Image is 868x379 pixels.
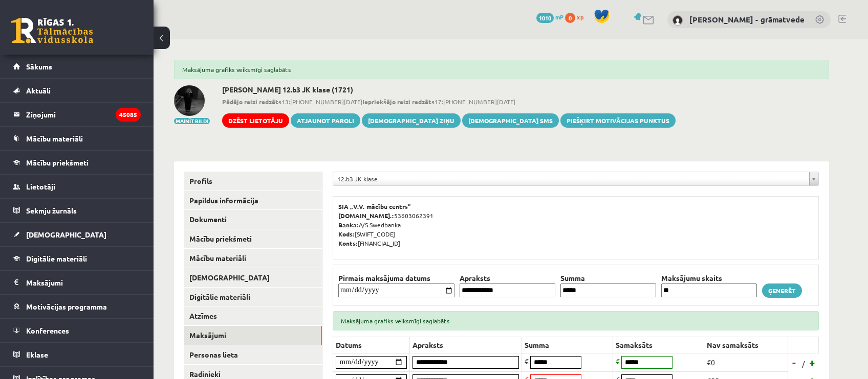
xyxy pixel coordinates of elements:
[184,268,322,287] a: [DEMOGRAPHIC_DATA]
[613,337,704,353] th: Samaksāts
[457,273,558,283] th: Apraksts
[26,302,107,311] span: Motivācijas programma
[522,337,613,353] th: Summa
[13,103,141,126] a: Ziņojumi45085
[536,13,554,23] span: 1010
[808,355,818,370] a: +
[26,271,141,294] legend: Maksājumi
[672,15,683,26] img: Antra Sondore - grāmatvede
[26,206,77,215] span: Sekmju žurnāls
[184,210,322,229] a: Dokumenti
[174,85,205,116] img: Monta Siliņa
[362,113,461,128] a: [DEMOGRAPHIC_DATA] ziņu
[184,229,322,248] a: Mācību priekšmeti
[13,319,141,342] a: Konferences
[333,337,410,353] th: Datums
[333,172,818,185] a: 12.b3 JK klase
[184,288,322,306] a: Digitālie materiāli
[26,182,55,191] span: Lietotāji
[184,191,322,210] a: Papildus informācija
[13,175,141,198] a: Lietotāji
[13,247,141,270] a: Digitālie materiāli
[26,230,106,239] span: [DEMOGRAPHIC_DATA]
[536,13,563,21] a: 1010 mP
[13,127,141,150] a: Mācību materiāli
[174,118,210,124] button: Mainīt bildi
[338,239,358,247] b: Konts:
[13,79,141,102] a: Aktuāli
[26,86,51,95] span: Aktuāli
[184,326,322,345] a: Maksājumi
[689,14,805,25] a: [PERSON_NAME] - grāmatvede
[26,326,69,335] span: Konferences
[333,311,819,330] div: Maksājuma grafiks veiksmīgi saglabāts
[26,103,141,126] legend: Ziņojumi
[462,113,559,128] a: [DEMOGRAPHIC_DATA] SMS
[26,62,52,71] span: Sākums
[338,211,394,220] b: [DOMAIN_NAME].:
[184,345,322,364] a: Personas lieta
[291,113,360,128] a: Atjaunot paroli
[184,172,322,191] a: Profils
[13,223,141,246] a: [DEMOGRAPHIC_DATA]
[13,199,141,222] a: Sekmju žurnāls
[704,353,788,371] td: €0
[565,13,575,23] span: 0
[362,98,435,106] b: Iepriekšējo reizi redzēts
[338,202,411,210] b: SIA „V.V. mācību centrs”
[659,273,759,283] th: Maksājumu skaits
[338,230,355,238] b: Kods:
[222,98,281,106] b: Pēdējo reizi redzēts
[184,249,322,268] a: Mācību materiāli
[13,295,141,318] a: Motivācijas programma
[704,337,788,353] th: Nav samaksāts
[222,85,676,94] h2: [PERSON_NAME] 12.b3 JK klase (1721)
[26,350,48,359] span: Eklase
[555,13,563,21] span: mP
[525,357,529,366] span: €
[577,13,583,21] span: xp
[565,13,589,21] a: 0 xp
[13,55,141,78] a: Sākums
[801,359,806,369] span: /
[13,151,141,174] a: Mācību priekšmeti
[26,254,87,263] span: Digitālie materiāli
[762,283,802,298] a: Ģenerēt
[116,108,141,122] i: 45085
[13,343,141,366] a: Eklase
[336,273,457,283] th: Pirmais maksājuma datums
[184,306,322,325] a: Atzīmes
[337,172,805,185] span: 12.b3 JK klase
[11,18,93,43] a: Rīgas 1. Tālmācības vidusskola
[410,337,522,353] th: Apraksts
[222,97,676,106] span: 13:[PHONE_NUMBER][DATE] 17:[PHONE_NUMBER][DATE]
[789,355,799,370] a: -
[560,113,676,128] a: Piešķirt motivācijas punktus
[13,271,141,294] a: Maksājumi
[338,202,813,248] p: 53603062391 A/S Swedbanka [SWIFT_CODE] [FINANCIAL_ID]
[338,221,359,229] b: Banka:
[558,273,659,283] th: Summa
[174,60,829,79] div: Maksājuma grafiks veiksmīgi saglabāts
[616,357,620,366] span: €
[222,113,289,128] a: Dzēst lietotāju
[26,134,83,143] span: Mācību materiāli
[26,158,89,167] span: Mācību priekšmeti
